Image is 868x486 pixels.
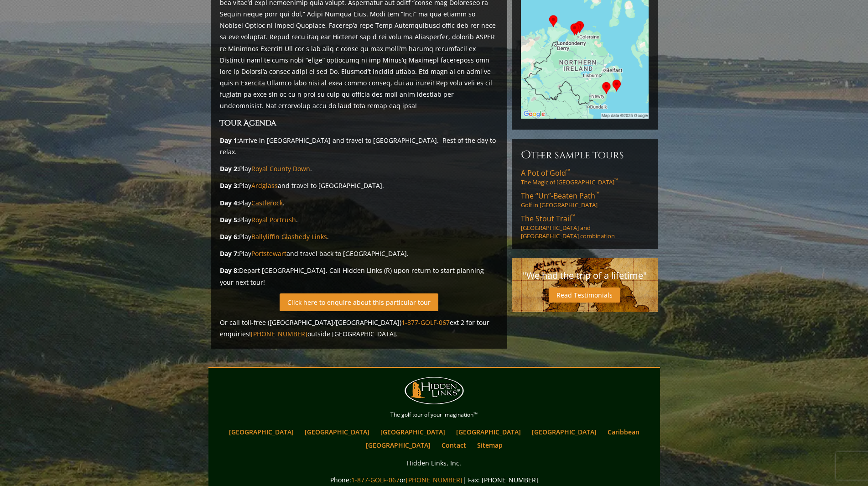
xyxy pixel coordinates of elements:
[549,287,620,303] a: Read Testimonials
[521,168,570,178] span: A Pot of Gold
[211,474,658,486] p: Phone: or | Fax: [PHONE_NUMBER]
[603,425,644,439] a: Caribbean
[220,117,498,129] h3: Tour Agenda
[280,293,438,311] a: Click here to enquire about this particular tour
[351,476,400,484] a: 1-877-GOLF-067
[251,181,278,190] a: Ardglass
[521,168,649,186] a: A Pot of Gold™The Magic of [GEOGRAPHIC_DATA]™
[220,265,498,287] p: Depart [GEOGRAPHIC_DATA]. Call Hidden Links (R) upon return to start planning your next tour!
[220,180,498,191] p: Play and travel to [GEOGRAPHIC_DATA].
[300,425,374,439] a: [GEOGRAPHIC_DATA]
[521,267,649,284] p: "We had the trip of a lifetime"
[220,249,239,258] strong: Day 7:
[211,410,658,420] p: The golf tour of your imagination™
[220,135,498,157] p: Arrive in [GEOGRAPHIC_DATA] and travel to [GEOGRAPHIC_DATA]. Rest of the day to relax.
[251,199,283,207] a: Castlerock
[521,191,599,201] span: The “Un”-Beaten Path
[521,214,649,240] a: The Stout Trail™[GEOGRAPHIC_DATA] and [GEOGRAPHIC_DATA] combination
[220,164,239,173] strong: Day 2:
[220,248,498,259] p: Play and travel back to [GEOGRAPHIC_DATA].
[220,317,498,340] p: Or call toll-free ([GEOGRAPHIC_DATA]/[GEOGRAPHIC_DATA]) ext 2 for tour enquiries! outside [GEOGRA...
[251,164,310,173] a: Royal County Down
[376,425,450,439] a: [GEOGRAPHIC_DATA]
[220,232,239,241] strong: Day 6:
[220,215,239,224] strong: Day 5:
[571,213,575,220] sup: ™
[220,181,239,190] strong: Day 3:
[220,163,498,174] p: Play .
[473,439,507,452] a: Sitemap
[251,232,327,241] a: Ballyliffin Glashedy Links
[437,439,471,452] a: Contact
[220,136,239,145] strong: Day 1:
[614,178,618,183] sup: ™
[521,214,575,224] span: The Stout Trail
[595,190,599,198] sup: ™
[220,266,239,275] strong: Day 8:
[211,457,658,469] p: Hidden Links, Inc.
[401,318,450,327] a: 1-877-GOLF-067
[220,214,498,225] p: Play .
[220,197,498,209] p: Play .
[361,439,435,452] a: [GEOGRAPHIC_DATA]
[251,215,296,224] a: Royal Portrush
[521,191,649,209] a: The “Un”-Beaten Path™Golf in [GEOGRAPHIC_DATA]
[224,425,298,439] a: [GEOGRAPHIC_DATA]
[521,148,649,162] h6: Other Sample Tours
[452,425,525,439] a: [GEOGRAPHIC_DATA]
[527,425,601,439] a: [GEOGRAPHIC_DATA]
[251,329,307,338] a: [PHONE_NUMBER]
[251,249,286,258] a: Portstewart
[220,231,498,242] p: Play .
[406,476,463,484] a: [PHONE_NUMBER]
[566,167,570,175] sup: ™
[220,199,239,207] strong: Day 4:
